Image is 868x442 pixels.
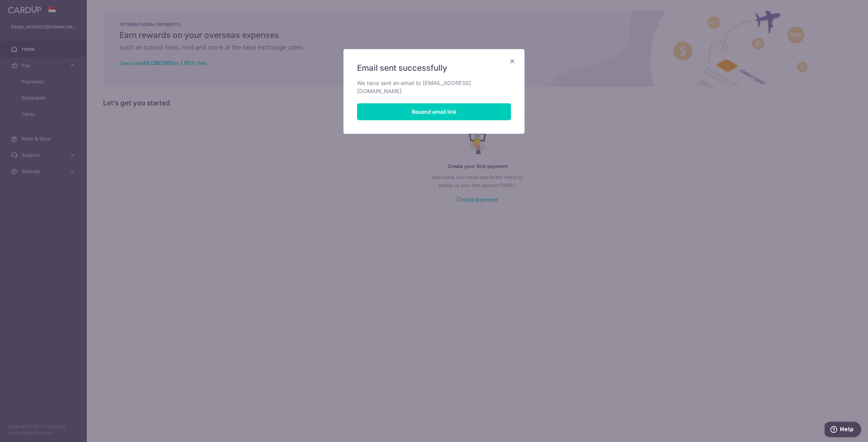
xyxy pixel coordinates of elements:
[357,63,447,73] span: Email sent successfully
[357,103,511,120] button: Resend email link
[508,57,516,65] button: Close
[357,79,511,95] p: We have sent an email to [EMAIL_ADDRESS][DOMAIN_NAME]
[825,422,861,439] iframe: Opens a widget where you can find more information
